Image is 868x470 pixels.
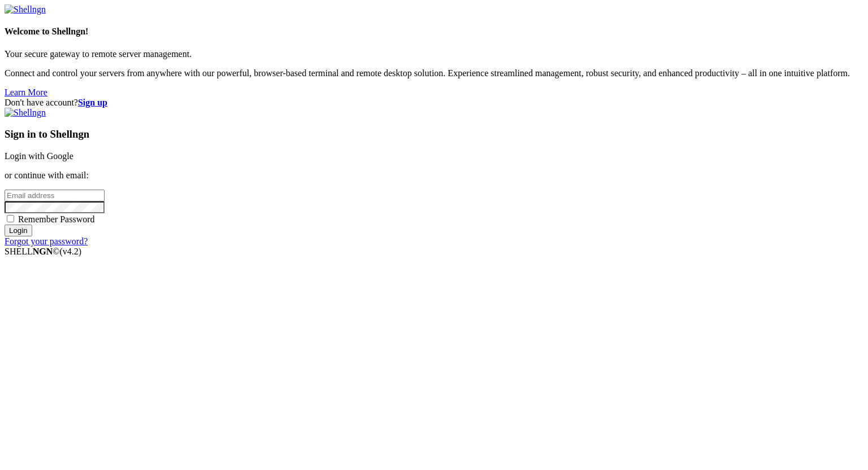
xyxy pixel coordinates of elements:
img: Shellngn [5,108,46,118]
input: Email address [5,190,105,201]
p: Your secure gateway to remote server management. [5,49,863,59]
div: Don't have account? [5,98,863,108]
img: Shellngn [5,5,46,15]
a: Sign up [78,98,107,107]
h3: Sign in to Shellngn [5,128,863,140]
span: 4.2.0 [60,247,82,256]
span: SHELL © [5,247,81,256]
a: Login with Google [5,151,73,161]
a: Learn More [5,87,47,97]
p: or continue with email: [5,170,863,181]
input: Remember Password [7,215,14,222]
b: NGN [33,247,53,256]
a: Forgot your password? [5,236,88,246]
input: Login [5,225,32,236]
span: Remember Password [18,214,95,224]
p: Connect and control your servers from anywhere with our powerful, browser-based terminal and remo... [5,68,863,78]
h4: Welcome to Shellngn! [5,27,863,37]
